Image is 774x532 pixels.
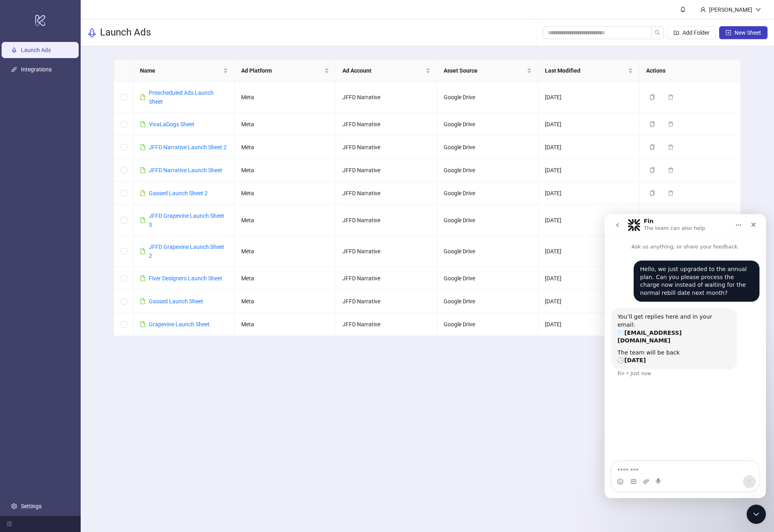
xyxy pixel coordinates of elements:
th: Ad Platform [235,60,336,82]
td: Google Drive [437,313,538,336]
a: Integrations [21,66,52,73]
a: JFFD Grapevine Launch Sheet 3 [149,213,224,228]
td: Meta [235,313,336,336]
td: [DATE] [538,236,640,267]
a: Launch Ads [21,47,51,53]
td: [DATE] [538,182,640,205]
h3: Launch Ads [100,26,151,39]
span: file [140,217,146,223]
td: Meta [235,267,336,290]
a: Fiver Designers Launch Sheet [149,275,222,282]
td: Google Drive [437,136,538,159]
span: folder-add [674,30,679,35]
span: copy [649,167,655,173]
a: Settings [21,503,42,509]
td: Google Drive [437,159,538,182]
th: Ad Account [336,60,437,82]
td: Meta [235,113,336,136]
a: VivaLaDogs Sheet [149,121,194,127]
a: JFFD Narrative Launch Sheet [149,167,222,173]
a: Prescheduled Ads Launch Sheet [149,90,214,105]
td: Google Drive [437,113,538,136]
a: Gassed Launch Sheet [149,298,203,305]
td: Google Drive [437,290,538,313]
span: delete [668,94,674,100]
span: delete [668,167,674,173]
td: [DATE] [538,313,640,336]
span: file [140,121,146,127]
td: Meta [235,290,336,313]
td: JFFD Narrative [336,82,437,113]
td: [DATE] [538,205,640,236]
td: Meta [235,236,336,267]
th: Last Modified [538,60,640,82]
td: JFFD Narrative [336,136,437,159]
a: Grapevine Launch Sheet [149,321,210,328]
a: JFFD Grapevine Launch Sheet 2 [149,244,224,259]
span: plus-square [726,30,731,35]
span: file [140,144,146,150]
td: Google Drive [437,236,538,267]
span: Ad Account [342,66,424,75]
span: copy [649,121,655,127]
iframe: Intercom live chat [747,505,766,524]
td: Meta [235,205,336,236]
span: down [755,7,761,13]
span: New Sheet [734,29,761,36]
span: copy [649,190,655,196]
span: delete [668,121,674,127]
td: Google Drive [437,182,538,205]
span: file [140,94,146,100]
td: JFFD Narrative [336,205,437,236]
td: JFFD Narrative [336,236,437,267]
th: Actions [640,60,741,82]
span: file [140,167,146,173]
span: copy [649,94,655,100]
td: [DATE] [538,113,640,136]
td: Meta [235,82,336,113]
span: bell [680,6,686,12]
th: Name [134,60,235,82]
td: [DATE] [538,136,640,159]
span: Add Folder [682,29,709,36]
td: Google Drive [437,205,538,236]
a: Gassed Launch Sheet 2 [149,190,208,196]
button: Add Folder [667,26,716,39]
td: Meta [235,182,336,205]
td: Google Drive [437,267,538,290]
span: file [140,190,146,196]
td: JFFD Narrative [336,113,437,136]
td: JFFD Narrative [336,159,437,182]
span: file [140,298,146,304]
span: delete [668,144,674,150]
td: [DATE] [538,82,640,113]
td: JFFD Narrative [336,313,437,336]
span: file [140,275,146,281]
span: Last Modified [545,66,626,75]
td: JFFD Narrative [336,290,437,313]
td: JFFD Narrative [336,267,437,290]
div: [PERSON_NAME] [706,5,755,14]
span: Asset Source [444,66,525,75]
iframe: Intercom live chat [605,214,766,498]
a: JFFD Narrative Launch Sheet 2 [149,144,227,150]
